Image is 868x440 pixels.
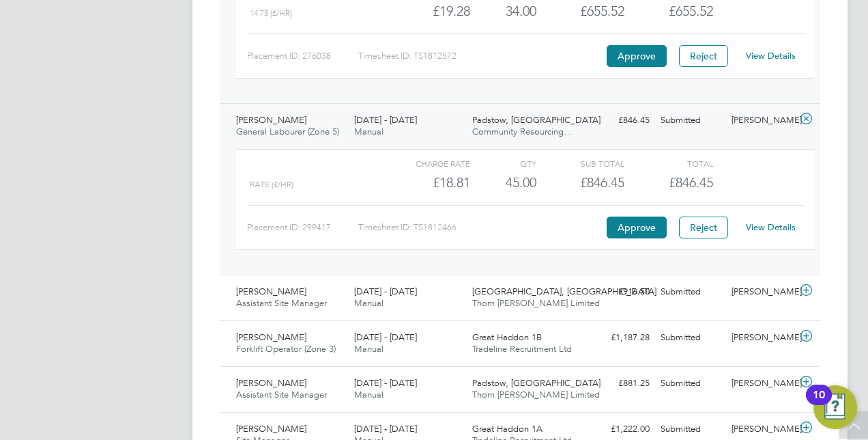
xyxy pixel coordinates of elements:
div: Submitted [655,327,726,349]
span: General Labourer (Zone 5) [236,126,339,137]
span: [DATE] - [DATE] [354,331,417,343]
span: 14.75 (£/HR) [250,8,292,18]
div: Total [624,155,712,171]
span: Manual [354,343,384,355]
span: [GEOGRAPHIC_DATA], [GEOGRAPHIC_DATA] [472,286,656,297]
div: Submitted [655,372,726,395]
span: [PERSON_NAME] [236,377,306,389]
div: Timesheet ID: TS1812466 [358,217,603,238]
div: Charge rate [382,155,470,171]
span: [PERSON_NAME] [236,114,306,126]
span: [DATE] - [DATE] [354,377,417,389]
span: Community Resourcing… [472,126,573,137]
div: [PERSON_NAME] [726,109,797,132]
span: Thorn [PERSON_NAME] Limited [472,297,600,309]
div: [PERSON_NAME] [726,372,797,395]
div: [PERSON_NAME] [726,281,797,303]
span: [PERSON_NAME] [236,423,306,435]
button: Open Resource Center, 10 new notifications [813,385,857,429]
button: Reject [679,217,728,238]
div: £846.45 [536,171,624,194]
div: Submitted [655,109,726,132]
div: QTY [470,155,536,171]
span: Great Haddon 1A [472,423,542,435]
span: Assistant Site Manager [236,297,327,309]
span: Great Haddon 1B [472,331,542,343]
div: £18.81 [382,171,470,194]
div: £1,187.28 [584,327,655,349]
div: £881.25 [584,372,655,395]
span: [DATE] - [DATE] [354,423,417,435]
div: Timesheet ID: TS1812572 [358,45,603,67]
span: £846.45 [669,174,713,191]
span: Thorn [PERSON_NAME] Limited [472,389,600,400]
span: [PERSON_NAME] [236,331,306,343]
span: Forklift Operator (Zone 3) [236,343,336,355]
div: 10 [813,395,825,413]
span: Assistant Site Manager [236,389,327,400]
span: £655.52 [669,3,713,19]
span: [DATE] - [DATE] [354,286,417,297]
span: Tradeline Recruitment Ltd [472,343,572,355]
div: [PERSON_NAME] [726,327,797,349]
span: Manual [354,126,384,137]
div: Sub Total [536,155,624,171]
span: Manual [354,297,384,309]
button: Reject [679,45,728,67]
div: £916.50 [584,281,655,303]
a: View Details [746,50,796,61]
button: Approve [607,217,667,238]
span: Padstow, [GEOGRAPHIC_DATA] [472,377,601,389]
div: 45.00 [470,171,536,194]
div: Placement ID: 276038 [247,45,358,67]
button: Approve [607,45,667,67]
div: Submitted [655,281,726,303]
a: View Details [746,221,796,233]
span: RATE (£/HR) [250,180,293,189]
span: Padstow, [GEOGRAPHIC_DATA] [472,114,601,126]
div: Placement ID: 299417 [247,217,358,238]
span: [PERSON_NAME] [236,286,306,297]
div: £846.45 [584,109,655,132]
span: [DATE] - [DATE] [354,114,417,126]
span: Manual [354,389,384,400]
